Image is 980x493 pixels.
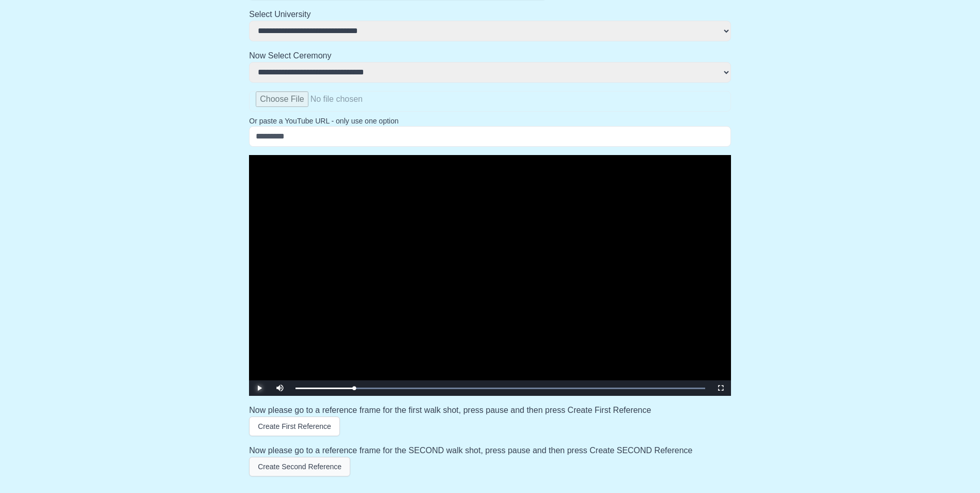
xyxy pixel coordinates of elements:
[295,388,705,389] div: Progress Bar
[249,50,731,62] h2: Now Select Ceremony
[249,404,731,417] h3: Now please go to a reference frame for the first walk shot, press pause and then press Create Fir...
[249,457,350,476] button: Create Second Reference
[270,380,290,396] button: Mute
[249,417,340,436] button: Create First Reference
[249,8,731,21] h2: Select University
[249,380,270,396] button: Play
[249,116,731,126] p: Or paste a YouTube URL - only use one option
[249,444,731,457] h3: Now please go to a reference frame for the SECOND walk shot, press pause and then press Create SE...
[249,155,731,396] div: Video Player
[710,380,731,396] button: Fullscreen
